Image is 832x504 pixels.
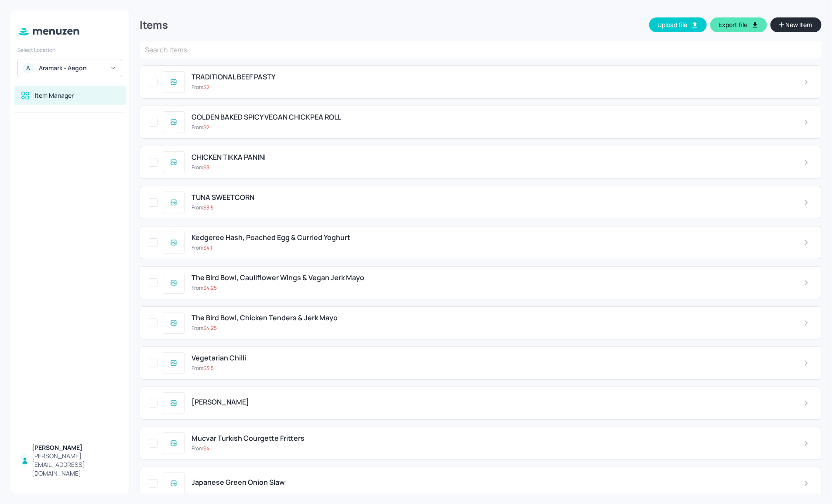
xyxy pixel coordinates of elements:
[784,20,813,30] span: New Item
[203,284,217,291] span: $ 4.25
[203,364,214,372] span: $ 3.5
[203,204,214,211] span: $ 3.5
[192,284,217,292] p: From
[32,452,119,478] div: [PERSON_NAME][EMAIL_ADDRESS][DOMAIN_NAME]
[192,445,209,453] p: From
[192,354,246,362] span: Vegetarian Chilli
[192,434,305,442] span: Mucvar Turkish Courgette Fritters
[192,233,350,242] span: Kedgeree Hash, Poached Egg & Curried Yoghurt
[192,73,275,81] span: TRADITIONAL BEEF PASTY
[140,41,822,58] input: Search Items
[192,83,209,91] p: From
[192,364,214,372] p: From
[203,445,209,452] span: $ 4
[649,17,707,32] button: Upload file
[192,324,217,332] p: From
[203,324,217,332] span: $ 4.25
[770,17,822,32] button: New Item
[192,398,249,406] span: [PERSON_NAME]
[192,193,254,202] span: TUNA SWEETCORN
[203,164,209,171] span: $ 3
[203,83,209,91] span: $ 2
[23,63,34,73] div: A
[17,46,122,54] div: Select Location
[710,17,767,32] button: Export file
[35,91,74,100] div: Item Manager
[203,123,209,131] span: $ 2
[192,274,364,282] span: The Bird Bowl, Cauliflower Wings & Vegan Jerk Mayo
[203,244,212,251] span: $ 4.1
[39,64,105,72] div: Aramark - Aegon
[192,153,266,161] span: CHICKEN TIKKA PANINI
[192,314,338,322] span: The Bird Bowl, Chicken Tenders & Jerk Mayo
[32,443,119,452] div: [PERSON_NAME]
[192,123,209,131] p: From
[192,113,341,121] span: GOLDEN BAKED SPICY VEGAN CHICKPEA ROLL
[192,164,209,171] p: From
[192,244,212,252] p: From
[192,204,214,212] p: From
[192,478,285,487] span: Japanese Green Onion Slaw
[140,18,168,32] div: Items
